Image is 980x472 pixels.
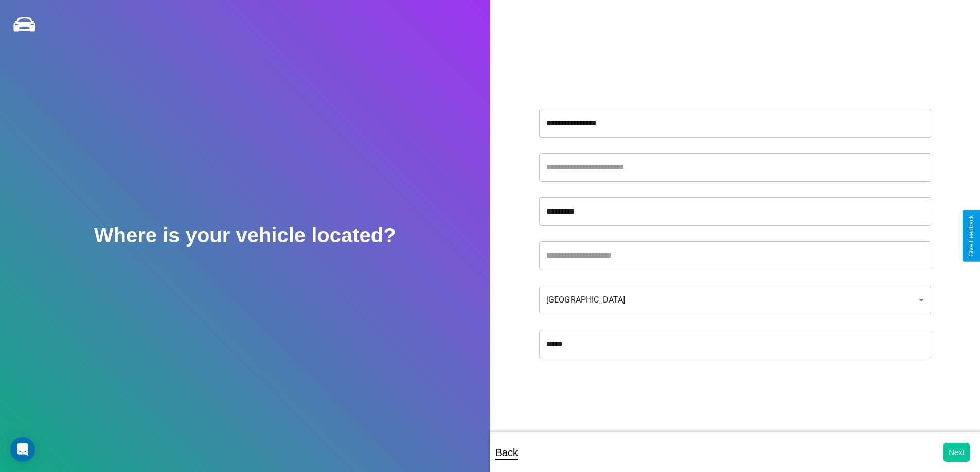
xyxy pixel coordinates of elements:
[94,224,396,247] h2: Where is your vehicle located?
[943,443,970,462] button: Next
[539,286,931,314] div: [GEOGRAPHIC_DATA]
[968,215,975,257] div: Give Feedback
[495,443,518,462] p: Back
[10,437,35,462] div: Open Intercom Messenger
